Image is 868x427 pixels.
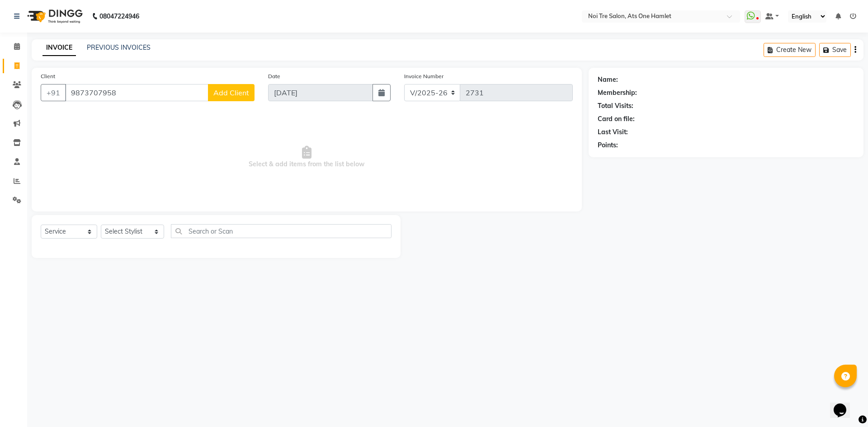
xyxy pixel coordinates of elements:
[598,141,618,150] div: Points:
[213,88,249,97] span: Add Client
[65,84,208,101] input: Search by Name/Mobile/Email/Code
[404,72,443,80] label: Invoice Number
[87,43,151,52] a: PREVIOUS INVOICES
[23,4,85,29] img: logo
[830,391,859,418] iframe: chat widget
[41,112,573,202] span: Select & add items from the list below
[764,43,816,57] button: Create New
[99,4,139,29] b: 08047224946
[41,72,55,80] label: Client
[598,114,635,124] div: Card on file:
[598,75,618,84] div: Name:
[598,127,628,137] div: Last Visit:
[42,40,76,56] a: INVOICE
[171,224,392,238] input: Search or Scan
[819,43,851,57] button: Save
[41,84,66,101] button: +91
[268,72,280,80] label: Date
[598,88,637,98] div: Membership:
[208,84,255,101] button: Add Client
[598,101,633,111] div: Total Visits:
